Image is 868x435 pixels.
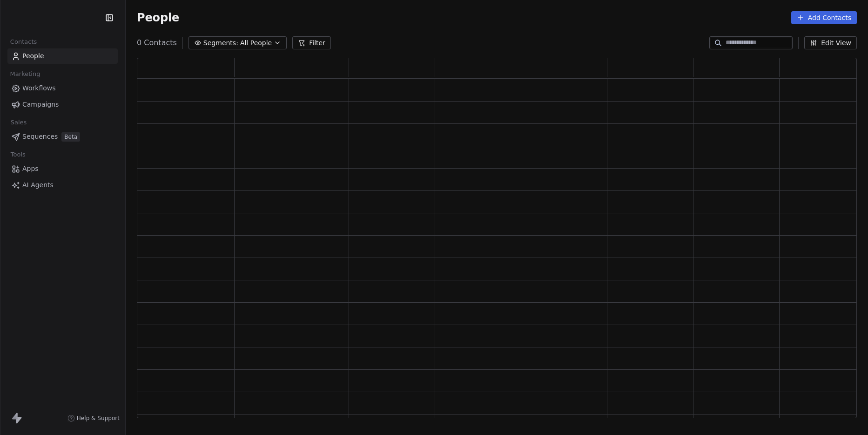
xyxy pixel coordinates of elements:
[7,161,118,177] a: Apps
[7,97,118,112] a: Campaigns
[137,37,177,48] span: 0 Contacts
[67,415,120,422] a: Help & Support
[7,116,31,129] span: Sales
[22,51,44,61] span: People
[61,132,80,142] span: Beta
[6,67,44,81] span: Marketing
[6,35,41,49] span: Contacts
[77,415,120,422] span: Help & Support
[137,11,179,25] span: People
[7,48,118,64] a: People
[292,36,331,49] button: Filter
[22,132,58,142] span: Sequences
[22,180,54,190] span: AI Agents
[203,38,238,48] span: Segments:
[7,177,118,193] a: AI Agents
[804,36,857,49] button: Edit View
[7,148,29,162] span: Tools
[791,11,857,24] button: Add Contacts
[22,100,59,109] span: Campaigns
[22,164,39,174] span: Apps
[240,38,272,48] span: All People
[22,83,56,93] span: Workflows
[7,129,118,144] a: SequencesBeta
[7,81,118,96] a: Workflows
[137,79,866,419] div: grid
